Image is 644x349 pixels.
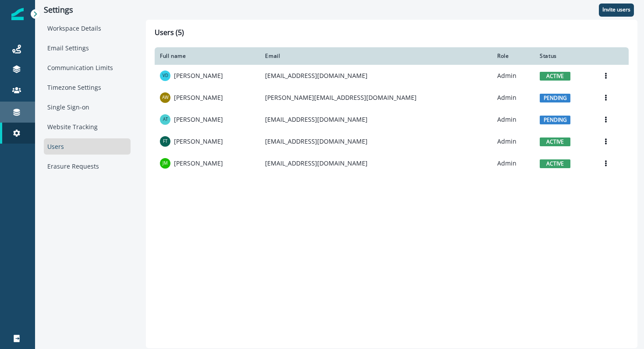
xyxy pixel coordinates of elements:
[174,71,223,80] p: [PERSON_NAME]
[44,40,131,56] div: Email Settings
[162,95,169,100] div: Alicia Wilson
[44,138,131,155] div: Users
[44,119,131,135] div: Website Tracking
[260,65,492,87] td: [EMAIL_ADDRESS][DOMAIN_NAME]
[492,152,534,174] td: Admin
[265,53,487,60] div: Email
[540,94,570,102] span: pending
[602,7,630,13] p: Invite users
[540,53,588,60] div: Status
[599,91,613,104] button: Options
[174,137,223,146] p: [PERSON_NAME]
[174,93,223,102] p: [PERSON_NAME]
[540,159,570,168] span: active
[492,87,534,109] td: Admin
[260,87,492,109] td: [PERSON_NAME][EMAIL_ADDRESS][DOMAIN_NAME]
[599,69,613,82] button: Options
[260,152,492,174] td: [EMAIL_ADDRESS][DOMAIN_NAME]
[160,53,255,60] div: Full name
[163,139,167,144] div: Folarin Tella
[44,158,131,174] div: Erasure Requests
[492,130,534,152] td: Admin
[174,115,223,124] p: [PERSON_NAME]
[174,159,223,168] p: [PERSON_NAME]
[540,72,570,81] span: active
[260,130,492,152] td: [EMAIL_ADDRESS][DOMAIN_NAME]
[44,20,131,36] div: Workspace Details
[44,60,131,76] div: Communication Limits
[599,4,634,17] button: Invite users
[599,113,613,126] button: Options
[497,53,529,60] div: Role
[44,79,131,95] div: Timezone Settings
[163,74,168,78] div: Vic Davis
[599,135,613,148] button: Options
[155,28,629,40] h1: Users (5)
[163,161,168,166] div: Johnny Mullen
[260,109,492,130] td: [EMAIL_ADDRESS][DOMAIN_NAME]
[11,8,24,20] img: Inflection
[599,157,613,170] button: Options
[540,116,570,124] span: pending
[163,117,168,122] div: Allwin Tom
[492,65,534,87] td: Admin
[492,109,534,130] td: Admin
[540,137,570,146] span: active
[44,5,131,15] p: Settings
[44,99,131,115] div: Single Sign-on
